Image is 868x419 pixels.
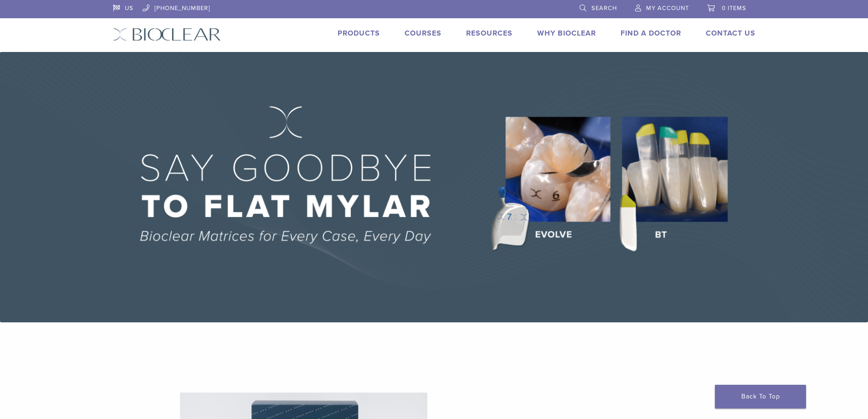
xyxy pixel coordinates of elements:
[537,29,596,38] a: Why Bioclear
[715,385,806,409] a: Back To Top
[591,5,617,12] span: Search
[466,29,513,38] a: Resources
[706,29,755,38] a: Contact Us
[405,29,442,38] a: Courses
[722,5,746,12] span: 0 items
[646,5,689,12] span: My Account
[621,29,681,38] a: Find A Doctor
[113,28,221,41] img: Bioclear
[338,29,380,38] a: Products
